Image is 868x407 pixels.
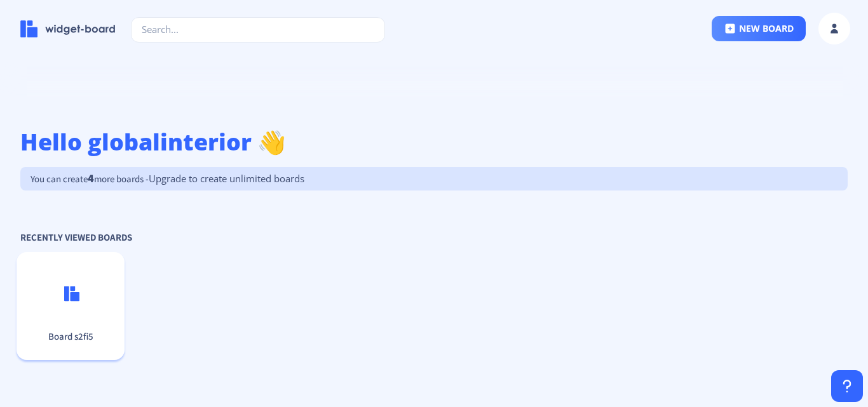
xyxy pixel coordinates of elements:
p: You can create more boards - [20,167,848,190]
button: new board [712,16,806,41]
img: logo.svg [64,286,80,302]
p: Board s2fi5 [22,330,119,342]
input: Search... [131,17,385,43]
span: 4 [88,171,94,185]
h1: Hello globalinterior 👋 [20,127,848,157]
img: logo-name.svg [20,20,116,37]
span: Upgrade to create unlimited boards [149,172,304,185]
p: Recently Viewed Boards [20,231,848,243]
